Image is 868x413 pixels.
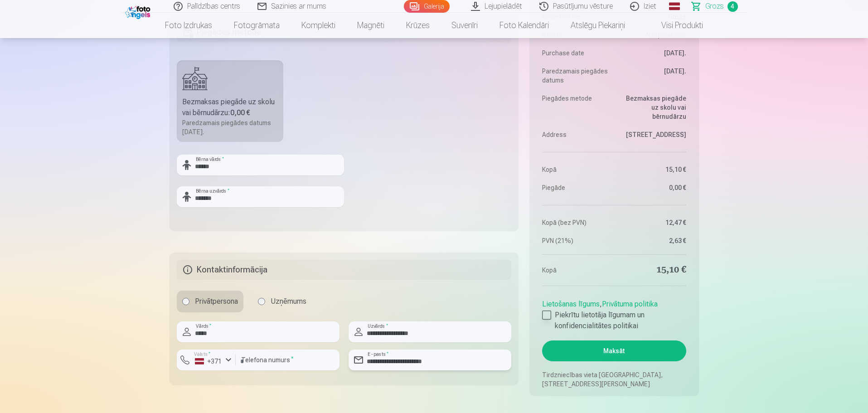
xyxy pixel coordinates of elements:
[542,295,686,331] div: ,
[182,97,278,118] div: Bezmaksas piegāde uz skolu vai bērnudārzu :
[542,94,610,121] dt: Piegādes metode
[542,264,610,277] dt: Kopā
[542,310,686,331] label: Piekrītu lietotāja līgumam un konfidencialitātes politikai
[154,13,223,38] a: Foto izdrukas
[542,370,686,389] p: Tirdzniecības vieta [GEOGRAPHIC_DATA], [STREET_ADDRESS][PERSON_NAME]
[346,13,395,38] a: Magnēti
[542,165,610,174] dt: Kopā
[619,49,686,58] dd: [DATE].
[602,300,658,308] a: Privātuma politika
[619,130,686,139] dd: [STREET_ADDRESS]
[619,236,686,245] dd: 2,63 €
[395,13,441,38] a: Krūzes
[542,49,610,58] dt: Purchase date
[727,1,738,12] span: 4
[182,298,189,305] input: Privātpersona
[542,300,600,308] a: Lietošanas līgums
[542,67,610,85] dt: Paredzamais piegādes datums
[542,340,686,361] button: Maksāt
[542,236,610,245] dt: PVN (21%)
[291,13,346,38] a: Komplekti
[125,4,153,19] img: /fa1
[441,13,489,38] a: Suvenīri
[619,183,686,192] dd: 0,00 €
[619,264,686,277] dd: 15,10 €
[191,351,213,358] label: Valsts
[195,357,222,366] div: +371
[619,165,686,174] dd: 15,10 €
[636,13,714,38] a: Visi produkti
[619,94,686,121] dd: Bezmaksas piegāde uz skolu vai bērnudārzu
[230,108,250,117] b: 0,00 €
[252,291,312,312] label: Uzņēmums
[177,260,512,280] h5: Kontaktinformācija
[542,218,610,227] dt: Kopā (bez PVN)
[182,118,278,136] div: Paredzamais piegādes datums [DATE].
[489,13,560,38] a: Foto kalendāri
[223,13,291,38] a: Fotogrāmata
[560,13,636,38] a: Atslēgu piekariņi
[705,1,724,12] span: Grozs
[542,183,610,192] dt: Piegāde
[542,130,610,139] dt: Address
[258,298,265,305] input: Uzņēmums
[619,67,686,85] dd: [DATE].
[619,218,686,227] dd: 12,47 €
[177,291,243,312] label: Privātpersona
[177,350,236,370] button: Valsts*+371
